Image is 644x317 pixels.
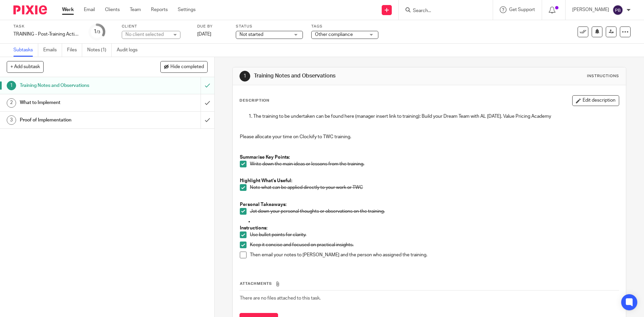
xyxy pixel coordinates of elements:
label: Due by [197,24,227,29]
a: Clients [105,6,120,13]
button: Hide completed [160,61,208,72]
label: Status [236,24,303,29]
input: Search [412,8,473,14]
div: Instructions [587,73,619,79]
div: 1 [7,81,16,90]
strong: Instructions: [240,226,267,230]
p: Description [239,98,269,103]
a: Reports [151,6,168,13]
label: Client [122,24,189,29]
p: Write down the main ideas or lessons from the training. [250,161,619,167]
span: Not started [239,32,263,37]
a: Emails [43,44,62,57]
span: Attachments [240,282,272,285]
span: Other compliance [315,32,353,37]
span: [DATE] [197,32,211,37]
h1: Training Notes and Observations [254,72,444,80]
h1: Proof of Implementation [20,115,136,125]
button: + Add subtask [7,61,44,72]
div: TRAINING - Post-Training Action Plan [13,31,80,38]
span: Hide completed [170,64,204,70]
label: Tags [311,24,378,29]
p: Note what can be applied directly to your work or TWC [250,184,619,191]
strong: Summarise Key Points: [240,155,290,160]
a: Email [84,6,95,13]
a: Settings [178,6,196,13]
p: Then email your notes to [PERSON_NAME] and the person who assigned the training. [250,252,619,258]
p: [PERSON_NAME] [572,6,609,13]
small: /3 [97,30,100,34]
p: The training to be undertaken can be found here (manager insert link to training): Build your Dre... [253,113,619,120]
strong: Highlight What’s Useful: [240,178,292,183]
h1: Training Notes and Observations [20,81,136,91]
p: Jot down your personal thoughts or observations on the training. [250,208,619,215]
img: svg%3E [612,5,623,15]
strong: Personal Takeaways: [240,202,286,207]
a: Subtasks [13,44,38,57]
a: Notes (1) [87,44,112,57]
img: Pixie [13,5,47,14]
label: Task [13,24,80,29]
div: 2 [7,98,16,108]
h1: What to Implement [20,98,136,108]
a: Team [130,6,141,13]
button: Edit description [572,95,619,106]
div: 3 [7,115,16,125]
div: 1 [94,28,100,36]
span: Get Support [509,7,535,12]
a: Audit logs [117,44,143,57]
span: There are no files attached to this task. [240,296,321,301]
div: No client selected [125,31,169,38]
div: 1 [239,71,250,82]
a: Files [67,44,82,57]
a: Work [62,6,74,13]
p: Use bullet points for clarity. [250,231,619,238]
p: Keep it concise and focused on practical insights. [250,242,619,248]
p: Please allocate your time on Clockify to TWC training. [240,134,619,140]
